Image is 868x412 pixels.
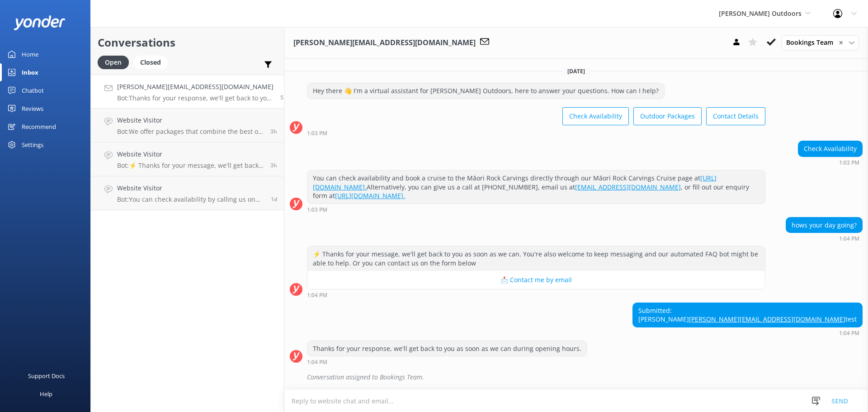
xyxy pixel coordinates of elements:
[98,56,129,69] div: Open
[562,67,590,75] span: [DATE]
[117,115,264,125] h4: Website Visitor
[335,191,405,200] a: [URL][DOMAIN_NAME].
[91,142,284,176] a: Website VisitorBot:⚡ Thanks for your message, we'll get back to you as soon as we can. You're als...
[839,236,859,242] strong: 1:04 PM
[839,160,859,166] strong: 1:03 PM
[91,176,284,210] a: Website VisitorBot:You can check availability by calling us on [PHONE_NUMBER], emailing [EMAIL_AD...
[307,83,664,99] div: Hey there 👋 I'm a virtual assistant for [PERSON_NAME] Outdoors, here to answer your questions. Ho...
[307,359,587,365] div: Sep 12 2025 01:04pm (UTC +12:00) Pacific/Auckland
[307,206,765,213] div: Sep 12 2025 01:03pm (UTC +12:00) Pacific/Auckland
[719,9,802,18] span: [PERSON_NAME] Outdoors
[270,161,277,169] span: Sep 12 2025 09:55am (UTC +12:00) Pacific/Auckland
[22,136,43,154] div: Settings
[117,82,274,92] h4: [PERSON_NAME][EMAIL_ADDRESS][DOMAIN_NAME]
[786,235,863,242] div: Sep 12 2025 01:04pm (UTC +12:00) Pacific/Auckland
[22,45,38,63] div: Home
[786,218,862,233] div: hows your day going?
[307,369,863,385] div: Conversation assigned to Bookings Team.
[117,94,274,102] p: Bot: Thanks for your response, we'll get back to you as soon as we can during opening hours.
[290,369,863,385] div: 2025-09-12T01:07:52.031
[28,367,65,385] div: Support Docs
[133,56,168,69] div: Closed
[98,34,277,51] h2: Conversations
[117,149,264,159] h4: Website Visitor
[40,385,52,403] div: Help
[22,99,43,118] div: Reviews
[133,57,172,67] a: Closed
[633,303,862,327] div: Submitted: [PERSON_NAME] test
[22,118,56,136] div: Recommend
[307,131,327,136] strong: 1:03 PM
[632,330,863,336] div: Sep 12 2025 01:04pm (UTC +12:00) Pacific/Auckland
[117,195,264,204] p: Bot: You can check availability by calling us on [PHONE_NUMBER], emailing [EMAIL_ADDRESS][DOMAIN_...
[307,292,765,298] div: Sep 12 2025 01:04pm (UTC +12:00) Pacific/Auckland
[798,159,863,166] div: Sep 12 2025 01:03pm (UTC +12:00) Pacific/Auckland
[307,170,765,204] div: You can check availability and book a cruise to the Māori Rock Carvings directly through our Māor...
[307,207,327,213] strong: 1:03 PM
[22,81,44,99] div: Chatbot
[22,63,38,81] div: Inbox
[562,107,629,125] button: Check Availability
[307,360,327,365] strong: 1:04 PM
[307,271,765,289] button: 📩 Contact me by email
[839,331,859,336] strong: 1:04 PM
[786,38,839,47] span: Bookings Team
[91,109,284,142] a: Website VisitorBot:We offer packages that combine the best of Taupō’s land and water. Our Guided ...
[14,15,66,30] img: yonder-white-logo.png
[280,94,288,101] span: Sep 12 2025 01:04pm (UTC +12:00) Pacific/Auckland
[689,315,845,323] a: [PERSON_NAME][EMAIL_ADDRESS][DOMAIN_NAME]
[91,75,284,109] a: [PERSON_NAME][EMAIL_ADDRESS][DOMAIN_NAME]Bot:Thanks for your response, we'll get back to you as s...
[633,107,702,125] button: Outdoor Packages
[293,37,476,49] h3: [PERSON_NAME][EMAIL_ADDRESS][DOMAIN_NAME]
[307,341,587,356] div: Thanks for your response, we'll get back to you as soon as we can during opening hours.
[313,174,717,191] a: [URL][DOMAIN_NAME].
[117,183,264,193] h4: Website Visitor
[307,293,327,298] strong: 1:04 PM
[798,141,862,156] div: Check Availability
[307,246,765,270] div: ⚡ Thanks for your message, we'll get back to you as soon as we can. You're also welcome to keep m...
[117,161,264,170] p: Bot: ⚡ Thanks for your message, we'll get back to you as soon as we can. You're also welcome to k...
[271,195,277,203] span: Sep 11 2025 12:12pm (UTC +12:00) Pacific/Auckland
[575,183,681,191] a: [EMAIL_ADDRESS][DOMAIN_NAME]
[307,130,765,136] div: Sep 12 2025 01:03pm (UTC +12:00) Pacific/Auckland
[98,57,133,67] a: Open
[706,107,765,125] button: Contact Details
[839,38,843,47] span: ✕
[270,128,277,135] span: Sep 12 2025 09:56am (UTC +12:00) Pacific/Auckland
[782,35,859,50] div: Assign User
[117,128,264,136] p: Bot: We offer packages that combine the best of Taupō’s land and water. Our Guided Hike and Cruis...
